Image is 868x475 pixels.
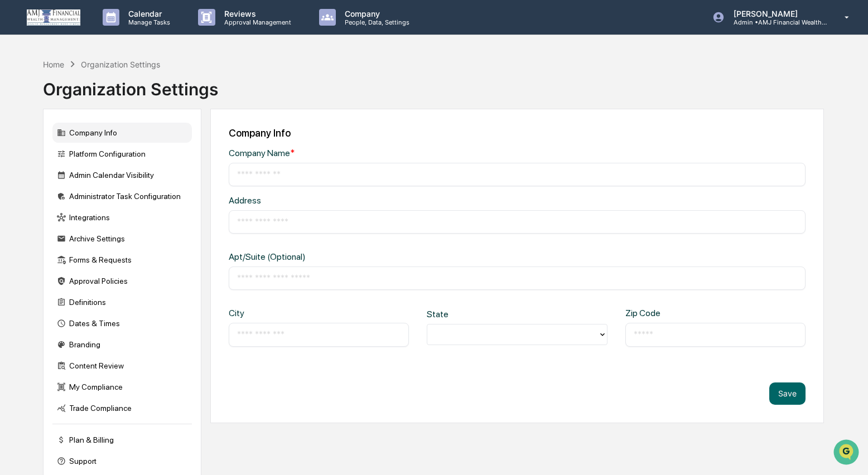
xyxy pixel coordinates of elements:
[22,162,70,173] span: Data Lookup
[229,195,488,206] div: Address
[427,309,508,319] div: State
[7,136,76,156] a: 🖐️Preclearance
[52,292,192,312] div: Definitions
[119,18,176,26] p: Manage Tasks
[52,430,192,450] div: Plan & Billing
[52,250,192,270] div: Forms & Requests
[229,148,488,158] div: Company Name
[215,9,297,18] p: Reviews
[43,70,218,99] div: Organization Settings
[38,85,183,96] div: Start new chat
[92,140,138,152] span: Attestations
[52,165,192,185] div: Admin Calendar Visibility
[229,251,488,262] div: Apt/Suite (Optional)
[43,60,64,69] div: Home
[79,188,135,197] a: Powered byPylon
[52,313,192,333] div: Dates & Times
[336,9,415,18] p: Company
[52,271,192,291] div: Approval Policies
[229,127,806,139] div: Company Info
[336,18,415,26] p: People, Data, Settings
[52,451,192,471] div: Support
[11,85,31,105] img: 1746055101610-c473b297-6a78-478c-a979-82029cc54cd1
[625,308,707,318] div: Zip Code
[52,229,192,249] div: Archive Settings
[725,9,828,18] p: [PERSON_NAME]
[190,89,203,102] button: Start new chat
[38,96,141,105] div: We're available if you need us!
[52,335,192,355] div: Branding
[52,398,192,418] div: Trade Compliance
[52,123,192,143] div: Company Info
[81,60,160,69] div: Organization Settings
[119,9,176,18] p: Calendar
[229,308,310,318] div: City
[52,356,192,376] div: Content Review
[52,186,192,206] div: Administrator Task Configuration
[7,157,75,177] a: 🔎Data Lookup
[832,438,862,468] iframe: Open customer support
[11,142,20,151] div: 🖐️
[769,382,806,405] button: Save
[27,9,80,26] img: logo
[81,142,90,151] div: 🗄️
[76,136,143,156] a: 🗄️Attestations
[215,18,297,26] p: Approval Management
[725,18,828,26] p: Admin • AMJ Financial Wealth Management
[11,23,203,41] p: How can we help?
[111,189,135,197] span: Pylon
[52,207,192,227] div: Integrations
[11,163,20,172] div: 🔎
[52,144,192,164] div: Platform Configuration
[22,140,72,152] span: Preclearance
[52,377,192,397] div: My Compliance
